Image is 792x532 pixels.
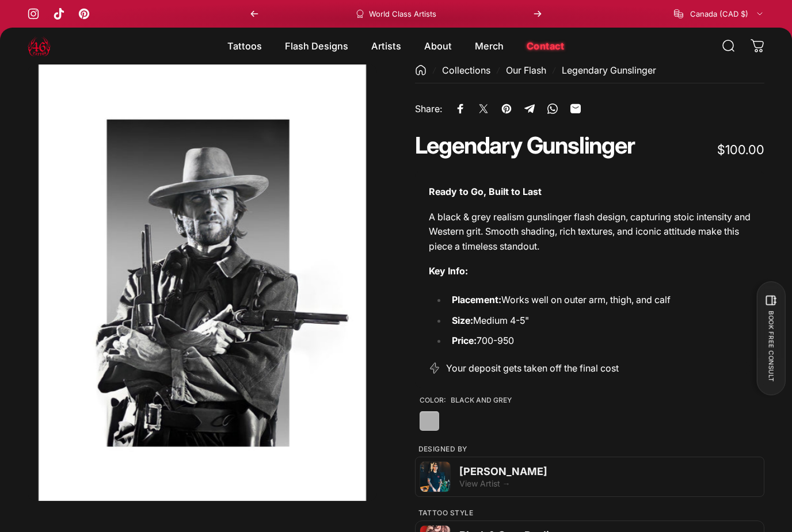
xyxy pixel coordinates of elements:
animate-element: Legendary [415,134,522,157]
button: Open media 1 in modal [28,64,377,501]
img: Geoffrey Wong [420,462,450,492]
a: 0 items [745,33,770,59]
div: Color: [420,396,512,404]
span: $100.00 [717,142,764,157]
p: Designed by [418,445,764,453]
strong: Price: [452,335,477,346]
animate-element: Gunslinger [527,134,635,157]
div: View artist page for Geoffrey Wong [415,457,764,497]
li: Medium 4-5" [447,313,751,328]
a: Collections [442,64,490,76]
p: Your deposit gets taken off the final cost [446,362,619,374]
span: Black and Grey [451,396,512,404]
p: Share: [415,104,442,113]
p: World Class Artists [369,9,436,18]
li: Legendary Gunslinger [554,64,656,76]
strong: Key Info: [429,265,468,277]
img: Legendary Gunslinger [28,64,377,501]
summary: Flash Designs [273,34,360,58]
summary: About [413,34,463,58]
summary: Merch [463,34,515,58]
nav: breadcrumbs [415,64,764,83]
b: Size: [452,315,473,326]
a: Contact [515,34,576,58]
div: View Artist → [459,479,759,488]
summary: Artists [360,34,413,58]
a: Our Flash [506,64,546,76]
b: Ready to Go, Built to Last [429,186,542,197]
strong: Placement: [452,294,501,305]
button: BOOK FREE CONSULT [756,282,785,396]
p: Tattoo Style [418,508,764,517]
p: A black & grey realism gunslinger flash design, capturing stoic intensity and Western grit. Smoot... [429,210,751,254]
li: Works well on outer arm, thigh, and calf [447,293,751,308]
li: 700-950 [447,334,751,349]
label: Black and Grey [420,411,439,431]
media-gallery: Gallery Viewer [28,64,377,501]
summary: Tattoos [216,34,273,58]
span: Canada (CAD $) [690,9,748,18]
div: [PERSON_NAME] [459,465,759,477]
nav: Primary [216,34,576,58]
